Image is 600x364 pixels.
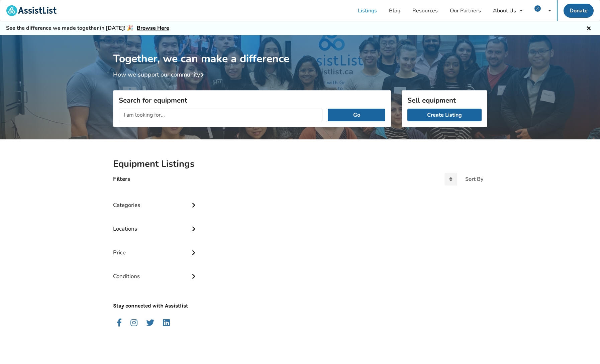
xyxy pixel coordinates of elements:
[564,4,594,18] a: Donate
[407,109,482,121] a: Create Listing
[113,283,199,310] p: Stay connected with Assistlist
[113,259,199,283] div: Conditions
[407,96,482,105] h3: Sell equipment
[352,0,383,21] a: Listings
[534,5,541,12] img: user icon
[113,175,130,183] h4: Filters
[328,109,385,121] button: Go
[444,0,487,21] a: Our Partners
[6,5,57,16] img: assistlist-logo
[6,25,169,32] h5: See the difference we made together in [DATE]! 🎉
[137,24,169,32] a: Browse Here
[113,188,199,212] div: Categories
[113,212,199,236] div: Locations
[406,0,444,21] a: Resources
[119,109,323,121] input: I am looking for...
[119,96,385,105] h3: Search for equipment
[465,176,483,182] div: Sort By
[493,8,516,13] div: About Us
[113,158,487,170] h2: Equipment Listings
[113,71,207,79] a: How we support our community
[113,236,199,259] div: Price
[113,35,487,66] h1: Together, we can make a difference
[383,0,406,21] a: Blog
